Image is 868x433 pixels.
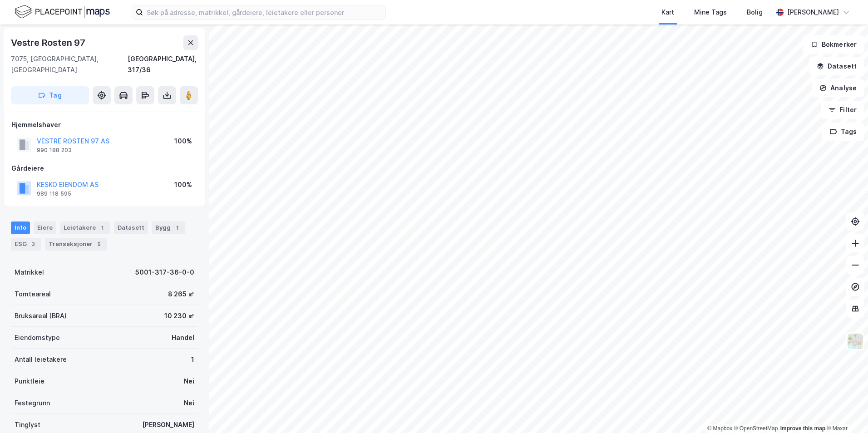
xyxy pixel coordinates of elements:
[15,289,51,300] div: Tomteareal
[707,425,732,432] a: Mapbox
[780,425,825,432] a: Improve this map
[128,54,198,75] div: [GEOGRAPHIC_DATA], 317/36
[11,238,41,251] div: ESG
[11,221,30,234] div: Info
[823,389,868,433] iframe: Chat Widget
[98,223,107,232] div: 1
[15,332,60,343] div: Eiendomstype
[847,333,864,350] img: Z
[694,7,727,18] div: Mine Tags
[174,136,192,147] div: 100%
[45,238,107,251] div: Transaksjoner
[60,221,110,234] div: Leietakere
[812,79,864,97] button: Analyse
[37,147,72,154] div: 990 188 203
[164,310,194,321] div: 10 230 ㎡
[191,354,194,365] div: 1
[822,123,864,141] button: Tags
[15,267,44,278] div: Matrikkel
[114,221,148,234] div: Datasett
[15,376,44,387] div: Punktleie
[823,389,868,433] div: Kontrollprogram for chat
[174,179,192,190] div: 100%
[821,101,864,119] button: Filter
[11,86,89,104] button: Tag
[94,240,104,249] div: 5
[29,240,38,249] div: 3
[142,419,194,430] div: [PERSON_NAME]
[803,35,864,54] button: Bokmerker
[734,425,778,432] a: OpenStreetMap
[143,5,385,19] input: Søk på adresse, matrikkel, gårdeiere, leietakere eller personer
[15,398,50,408] div: Festegrunn
[11,54,128,75] div: 7075, [GEOGRAPHIC_DATA], [GEOGRAPHIC_DATA]
[11,35,87,50] div: Vestre Rosten 97
[661,7,674,18] div: Kart
[747,7,763,18] div: Bolig
[37,190,71,197] div: 989 118 595
[135,267,194,278] div: 5001-317-36-0-0
[173,223,182,232] div: 1
[34,221,56,234] div: Eiere
[809,57,864,75] button: Datasett
[787,7,839,18] div: [PERSON_NAME]
[15,354,67,365] div: Antall leietakere
[184,376,194,387] div: Nei
[172,332,194,343] div: Handel
[11,119,197,130] div: Hjemmelshaver
[168,289,194,300] div: 8 265 ㎡
[15,419,40,430] div: Tinglyst
[184,398,194,408] div: Nei
[11,163,197,174] div: Gårdeiere
[152,221,185,234] div: Bygg
[15,310,67,321] div: Bruksareal (BRA)
[15,4,110,20] img: logo.f888ab2527a4732fd821a326f86c7f29.svg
